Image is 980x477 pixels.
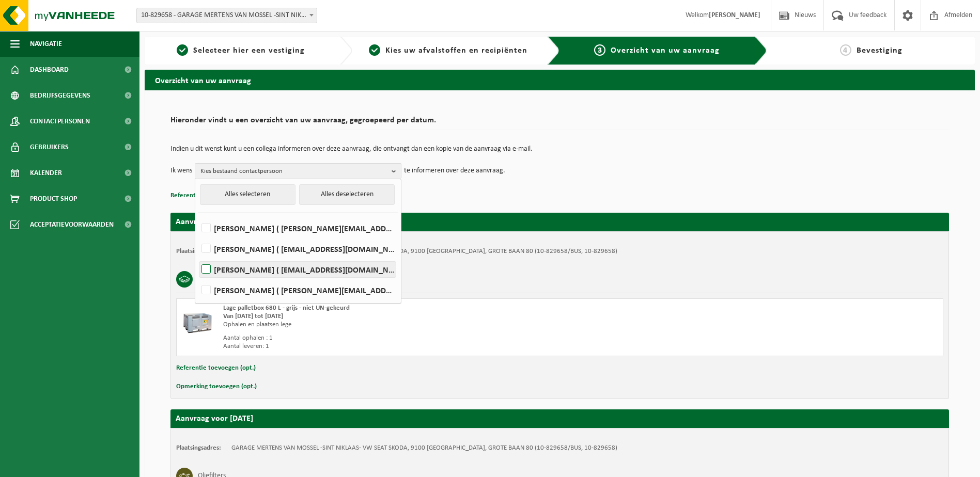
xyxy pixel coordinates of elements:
[30,31,62,57] span: Navigatie
[182,304,213,335] img: PB-LB-0680-HPE-GY-01.png
[193,46,305,55] span: Selecteer hier een vestiging
[176,380,257,393] button: Opmerking toevoegen (opt.)
[199,220,396,236] label: [PERSON_NAME] ( [PERSON_NAME][EMAIL_ADDRESS][DOMAIN_NAME] )
[385,46,527,55] span: Kies uw afvalstoffen en recipiënten
[177,44,188,56] span: 1
[223,313,283,320] strong: Van [DATE] tot [DATE]
[199,241,396,257] label: [PERSON_NAME] ( [EMAIL_ADDRESS][DOMAIN_NAME] )
[137,8,317,23] span: 10-829658 - GARAGE MERTENS VAN MOSSEL -SINT NIKLAAS- VW SEAT SKODA - SINT-NIKLAAS
[30,186,77,212] span: Product Shop
[170,163,192,179] p: Ik wens
[231,444,617,452] td: GARAGE MERTENS VAN MOSSEL -SINT NIKLAAS- VW SEAT SKODA, 9100 [GEOGRAPHIC_DATA], GROTE BAAN 80 (10...
[223,321,601,329] div: Ophalen en plaatsen lege
[176,444,221,451] strong: Plaatsingsadres:
[176,361,256,375] button: Referentie toevoegen (opt.)
[223,334,601,342] div: Aantal ophalen : 1
[145,70,975,90] h2: Overzicht van uw aanvraag
[176,218,253,226] strong: Aanvraag voor [DATE]
[594,44,605,56] span: 3
[176,248,221,255] strong: Plaatsingsadres:
[611,46,720,55] span: Overzicht van uw aanvraag
[857,46,903,55] span: Bevestiging
[136,8,317,23] span: 10-829658 - GARAGE MERTENS VAN MOSSEL -SINT NIKLAAS- VW SEAT SKODA - SINT-NIKLAAS
[176,415,253,423] strong: Aanvraag voor [DATE]
[170,189,250,202] button: Referentie toevoegen (opt.)
[357,44,539,57] a: 2Kies uw afvalstoffen en recipiënten
[199,262,396,277] label: [PERSON_NAME] ( [EMAIL_ADDRESS][DOMAIN_NAME] )
[709,11,760,19] strong: [PERSON_NAME]
[30,108,90,134] span: Contactpersonen
[170,146,949,153] p: Indien u dit wenst kunt u een collega informeren over deze aanvraag, die ontvangt dan een kopie v...
[195,163,401,179] button: Kies bestaand contactpersoon
[30,212,114,237] span: Acceptatievoorwaarden
[223,342,601,351] div: Aantal leveren: 1
[200,184,295,205] button: Alles selecteren
[170,116,949,130] h2: Hieronder vindt u een overzicht van uw aanvraag, gegroepeerd per datum.
[150,44,332,57] a: 1Selecteer hier een vestiging
[30,83,90,108] span: Bedrijfsgegevens
[30,57,69,83] span: Dashboard
[223,305,350,311] span: Lage palletbox 680 L - grijs - niet UN-gekeurd
[30,134,69,160] span: Gebruikers
[299,184,395,205] button: Alles deselecteren
[404,163,505,179] p: te informeren over deze aanvraag.
[200,164,387,179] span: Kies bestaand contactpersoon
[369,44,380,56] span: 2
[231,247,617,256] td: GARAGE MERTENS VAN MOSSEL -SINT NIKLAAS- VW SEAT SKODA, 9100 [GEOGRAPHIC_DATA], GROTE BAAN 80 (10...
[840,44,851,56] span: 4
[199,282,396,298] label: [PERSON_NAME] ( [PERSON_NAME][EMAIL_ADDRESS][DOMAIN_NAME] )
[30,160,62,186] span: Kalender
